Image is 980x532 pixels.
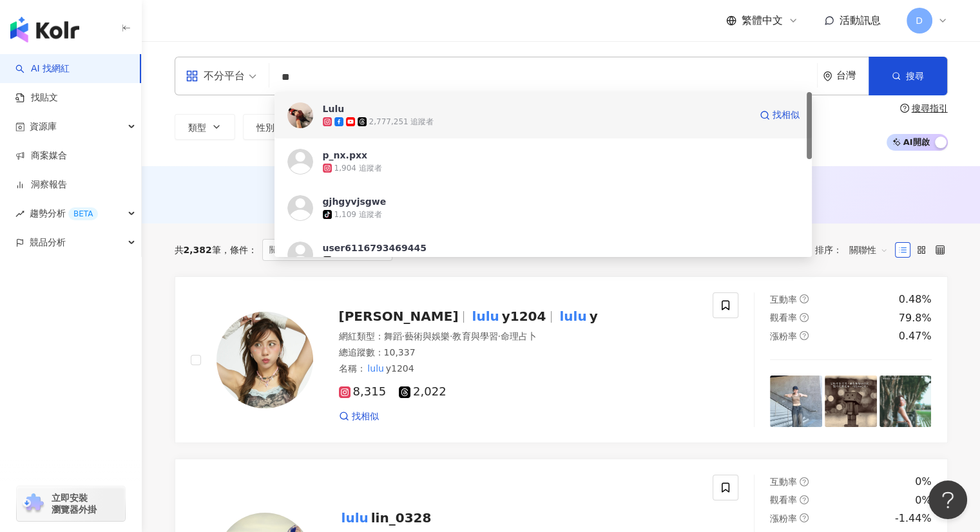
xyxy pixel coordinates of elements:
span: question-circle [800,331,809,340]
div: 台灣 [836,70,869,81]
div: 2,777,251 追蹤者 [369,117,434,128]
div: 共 筆 [175,245,221,255]
div: 0.47% [899,329,932,343]
span: appstore [186,70,198,82]
mark: lulu [339,508,371,528]
div: 不分平台 [186,66,245,86]
span: · [497,331,500,341]
span: 教育與學習 [452,331,497,341]
span: y [590,309,598,324]
a: 商案媒合 [15,149,67,162]
span: question-circle [800,313,809,322]
span: 資源庫 [30,112,57,141]
span: 關鍵字：[PERSON_NAME] [262,239,392,261]
span: question-circle [800,294,809,303]
span: 名稱 ： [339,361,414,375]
img: logo [10,17,79,43]
span: 趨勢分析 [30,199,98,228]
a: 找貼文 [15,91,58,104]
span: 繁體中文 [742,14,783,28]
span: · [402,331,405,341]
span: y1204 [386,363,414,374]
button: 類型 [175,114,235,140]
mark: lulu [469,306,501,327]
span: 舞蹈 [384,331,402,341]
a: searchAI 找網紅 [15,62,70,75]
span: 漲粉率 [770,513,797,524]
span: question-circle [800,513,809,522]
div: Lulu [323,102,345,115]
a: KOL Avatar[PERSON_NAME]luluy1204luluy網紅類型：舞蹈·藝術與娛樂·教育與學習·命理占卜總追蹤數：10,337名稱：luluy12048,3152,022找相似... [175,276,948,443]
span: question-circle [800,495,809,504]
mark: lulu [366,361,386,375]
a: 找相似 [339,410,379,423]
span: 8,315 [339,385,387,399]
img: KOL Avatar [216,312,313,408]
div: 1,509 追蹤者 [334,256,382,267]
span: 漲粉率 [770,331,797,341]
img: KOL Avatar [287,195,313,221]
span: 觀看率 [770,495,797,505]
span: 藝術與娛樂 [405,331,450,341]
img: KOL Avatar [287,242,313,267]
span: 2,382 [184,245,212,255]
div: 0.48% [899,292,932,307]
div: user6116793469445 [323,242,427,254]
div: 排序： [815,240,895,260]
span: 條件 ： [221,245,257,255]
a: 洞察報告 [15,178,67,191]
img: chrome extension [21,493,46,514]
img: post-image [770,375,822,428]
span: 關聯性 [849,240,888,260]
span: 互動率 [770,477,797,487]
div: gjhgyvjsgwe [323,195,387,208]
div: -1.44% [895,511,932,526]
iframe: Help Scout Beacon - Open [928,480,967,519]
img: KOL Avatar [287,102,313,128]
a: 找相似 [760,102,800,128]
button: 性別 [243,114,303,140]
span: rise [15,209,24,218]
span: 找相似 [773,109,800,122]
img: post-image [825,375,877,428]
button: 搜尋 [869,57,947,95]
span: 類型 [188,122,206,133]
div: 總追蹤數 ： 10,337 [339,347,698,359]
span: 找相似 [352,410,379,423]
mark: lulu [557,306,589,327]
span: 命理占卜 [501,331,537,341]
span: 2,022 [399,385,447,399]
div: 網紅類型 ： [339,330,698,343]
div: BETA [68,207,98,220]
span: 性別 [256,122,274,133]
span: · [450,331,452,341]
div: 0% [915,475,931,489]
div: 0% [915,493,931,508]
span: 互動率 [770,294,797,305]
span: 競品分析 [30,228,66,257]
span: 搜尋 [906,71,924,81]
span: 活動訊息 [840,14,881,26]
div: p_nx.pxx [323,149,367,162]
div: 搜尋指引 [912,103,948,113]
span: question-circle [900,104,909,113]
div: 1,109 追蹤者 [334,209,382,220]
div: 1,904 追蹤者 [334,163,382,174]
span: y1204 [502,309,546,324]
span: 立即安裝 瀏覽器外掛 [52,492,97,515]
span: question-circle [800,477,809,486]
span: [PERSON_NAME] [339,309,459,324]
img: KOL Avatar [287,149,313,175]
span: environment [823,71,832,81]
img: post-image [879,375,932,428]
div: 79.8% [899,311,932,325]
span: 觀看率 [770,312,797,323]
span: lin_0328 [371,510,432,526]
span: D [916,14,923,28]
a: chrome extension立即安裝 瀏覽器外掛 [17,486,125,521]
